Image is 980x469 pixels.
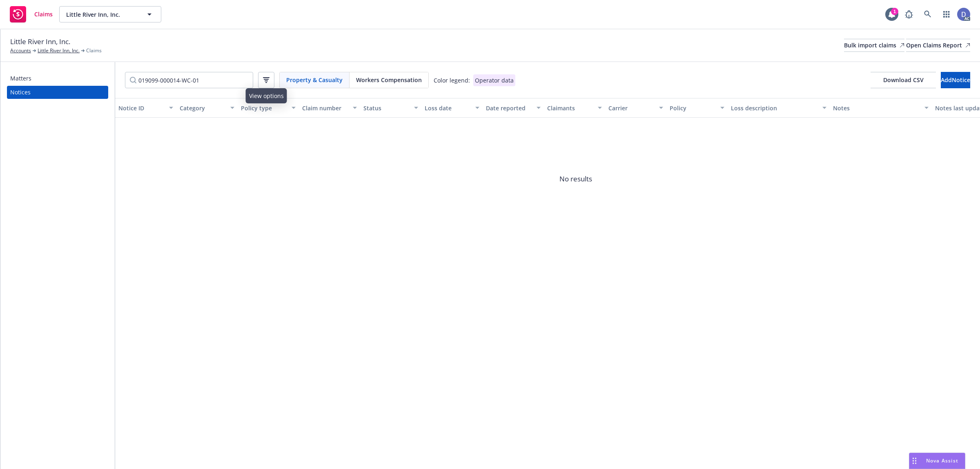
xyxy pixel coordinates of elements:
div: Open Claims Report [906,39,970,51]
input: Filter by keyword [125,72,253,88]
a: Open Claims Report [906,39,970,52]
div: 1 [891,8,898,15]
a: Report a Bug [901,6,917,22]
button: Policy type [238,98,299,118]
div: Loss description [731,104,817,112]
div: Operator data [473,74,515,86]
div: Policy [670,104,715,112]
a: Little River Inn, Inc. [38,47,80,54]
div: Loss date [425,104,470,112]
a: Bulk import claims [844,39,904,52]
button: Claimants [544,98,605,118]
div: Category [180,104,225,112]
div: Claim number [302,104,348,112]
button: Nova Assist [909,453,965,469]
div: Color legend: [434,76,470,85]
div: Carrier [608,104,654,112]
button: Claim number [299,98,360,118]
span: Claims [34,11,53,18]
button: Loss description [728,98,830,118]
div: Policy type [241,104,287,112]
div: Date reported [486,104,532,112]
button: Notice ID [115,98,176,118]
button: Little River Inn, Inc. [59,6,161,22]
span: Nova Assist [926,457,958,464]
div: Matters [10,72,31,85]
div: Status [363,104,409,112]
span: Workers Compensation [356,76,422,84]
span: Little River Inn, Inc. [66,10,137,19]
span: Little River Inn, Inc. [10,36,70,47]
a: Accounts [10,47,31,54]
span: Add Notice [941,76,970,84]
img: photo [957,8,970,21]
div: Notices [10,86,31,99]
button: Policy [666,98,728,118]
button: Date reported [483,98,544,118]
a: Switch app [938,6,955,22]
div: Drag to move [909,453,920,469]
span: Claims [86,47,102,54]
a: Notices [7,86,108,99]
span: Download CSV [883,76,924,84]
a: Matters [7,72,108,85]
button: Download CSV [871,72,936,88]
div: Notes [833,104,920,112]
div: Bulk import claims [844,39,904,51]
a: Search [920,6,936,22]
button: Category [176,98,238,118]
span: Property & Casualty [286,76,343,84]
button: AddNotice [941,72,970,88]
button: Notes [830,98,932,118]
div: Notice ID [118,104,164,112]
button: Loss date [421,98,483,118]
button: Carrier [605,98,666,118]
button: Status [360,98,421,118]
div: Claimants [547,104,593,112]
